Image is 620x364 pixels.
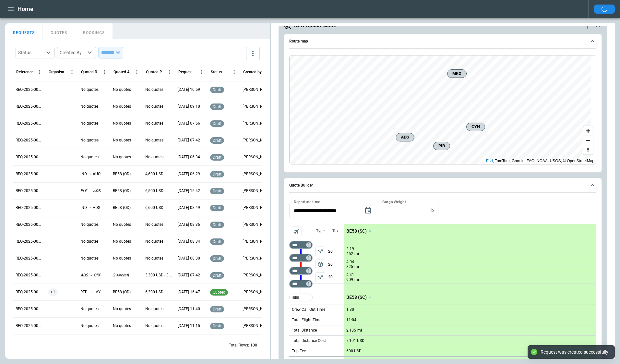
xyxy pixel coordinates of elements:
[145,323,163,329] p: No quotes
[113,70,133,74] div: Quoted Aircraft
[211,88,223,92] span: draft
[113,323,131,329] p: No quotes
[16,323,43,329] p: REQ-2025-000288
[354,251,359,257] p: mi
[16,70,33,74] div: Reference
[113,222,131,227] p: No quotes
[145,205,163,211] p: 6,600 USD
[178,289,200,295] p: 09/17/2025 16:47
[436,143,447,149] span: PIB
[284,22,602,30] button: New Option Namequote-option-actions
[145,222,163,227] p: No quotes
[16,222,43,227] p: REQ-2025-000294
[211,324,223,328] span: draft
[5,23,43,39] button: REQUESTS
[16,306,43,312] p: REQ-2025-000289
[382,199,406,204] label: Cargo Weight
[399,134,411,140] span: ADS
[354,264,359,270] p: mi
[178,205,200,211] p: 09/22/2025 08:49
[16,154,43,160] p: REQ-2025-000298
[146,70,165,74] div: Quoted Price
[100,68,109,76] button: Quoted Route column menu
[16,289,43,295] p: REQ-2025-000290
[133,68,141,76] button: Quoted Aircraft column menu
[211,138,223,143] span: draft
[211,290,227,295] span: quoted
[16,138,43,143] p: REQ-2025-000299
[243,121,270,126] p: Cady Howell
[178,306,200,312] p: 09/17/2025 11:40
[294,199,320,204] label: Departure time
[317,261,324,268] span: package_2
[43,23,75,39] button: QUOTES
[16,87,43,92] p: REQ-2025-000302
[145,87,163,92] p: No quotes
[80,171,101,177] p: IND → AUO
[113,104,131,109] p: No quotes
[16,256,43,261] p: REQ-2025-000292
[211,189,223,193] span: draft
[211,172,223,176] span: draft
[289,280,313,288] div: Too short
[16,121,43,126] p: REQ-2025-000300
[145,171,163,177] p: 4,600 USD
[346,307,354,312] p: 1:30
[16,205,43,211] p: REQ-2025-000295
[211,206,223,210] span: draft
[250,343,257,348] p: 100
[294,22,336,29] h5: New Option Name
[145,239,163,244] p: No quotes
[289,267,313,275] div: Too short
[290,55,591,164] canvas: Map
[316,273,325,282] span: Type of sector
[178,121,200,126] p: 09/23/2025 07:56
[289,183,313,188] h6: Quote Builder
[80,188,101,194] p: ELP → ADS
[16,188,43,194] p: REQ-2025-000296
[328,271,344,284] p: 20
[178,104,200,109] p: 09/23/2025 09:10
[113,289,131,295] p: BE58 (OD)
[80,289,101,295] p: RFD → JVY
[145,188,163,194] p: 6,500 USD
[197,68,206,76] button: Request Created At (UTC-05:00) column menu
[243,289,270,295] p: Ben Gundermann
[145,104,163,109] p: No quotes
[16,239,43,244] p: REQ-2025-000293
[316,260,325,269] span: Type of sector
[35,68,44,76] button: Reference column menu
[60,49,86,56] div: Created By
[292,307,325,312] p: Crew Call Out Time
[584,22,591,30] div: quote-option-actions
[346,247,354,251] p: 2:19
[316,273,325,282] button: left aligned
[583,145,593,154] button: Reset bearing to north
[362,204,375,217] button: Choose date, selected date is Aug 18, 2025
[289,39,308,43] h6: Route map
[357,328,362,333] p: mi
[113,256,131,261] p: No quotes
[469,124,482,130] span: GYH
[113,171,131,177] p: BE58 (OD)
[165,68,173,76] button: Quoted Price column menu
[211,273,223,278] span: draft
[243,70,262,74] div: Created by
[316,260,325,269] button: left aligned
[328,245,344,258] p: 20
[346,264,353,270] p: 825
[145,289,163,295] p: 6,300 USD
[292,338,326,344] p: Total Distance Cost
[178,138,200,143] p: 09/23/2025 07:42
[211,307,223,311] span: draft
[346,277,353,283] p: 909
[145,138,163,143] p: No quotes
[145,256,163,261] p: No quotes
[450,70,464,77] span: MKG
[80,104,99,109] p: No quotes
[346,228,367,234] p: BE58 (SC)
[229,343,249,348] p: Total Rows:
[486,159,493,163] a: Esri
[354,277,359,283] p: mi
[113,188,131,194] p: BE58 (OD)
